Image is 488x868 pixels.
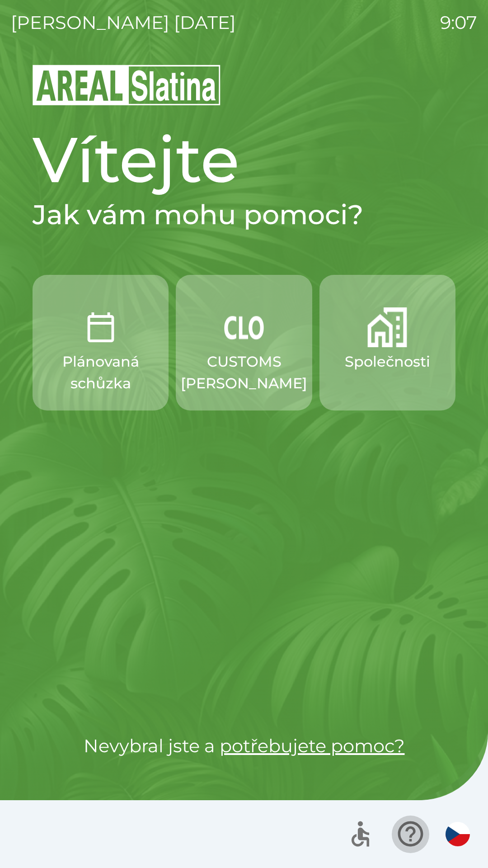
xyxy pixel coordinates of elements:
[11,9,236,36] p: [PERSON_NAME] [DATE]
[367,307,407,347] img: 58b4041c-2a13-40f9-aad2-b58ace873f8c.png
[54,351,147,394] p: Plánovaná schůzka
[319,275,455,410] button: Společnosti
[181,351,307,394] p: CUSTOMS [PERSON_NAME]
[33,275,169,410] button: Plánovaná schůzka
[81,307,121,347] img: 0ea463ad-1074-4378-bee6-aa7a2f5b9440.png
[33,198,455,231] h2: Jak vám mohu pomoci?
[224,307,264,347] img: 889875ac-0dea-4846-af73-0927569c3e97.png
[33,63,455,107] img: Logo
[176,275,312,410] button: CUSTOMS [PERSON_NAME]
[440,9,477,36] p: 9:07
[345,351,430,373] p: Společnosti
[33,121,455,198] h1: Vítejte
[33,732,455,759] p: Nevybral jste a
[446,822,470,846] img: cs flag
[220,735,405,757] a: potřebujete pomoc?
